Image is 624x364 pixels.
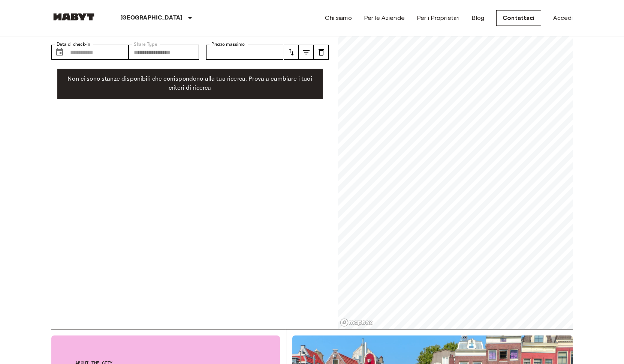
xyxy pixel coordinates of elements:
a: Accedi [553,14,573,23]
a: Contattaci [496,10,541,26]
button: tune [299,45,314,60]
button: tune [284,45,299,60]
p: Non ci sono stanze disponibili che corrispondono alla tua ricerca. Prova a cambiare i tuoi criter... [63,75,317,93]
label: Data di check-in [57,41,90,48]
p: [GEOGRAPHIC_DATA] [120,14,183,23]
label: Share Type [134,41,157,48]
button: Choose date [52,45,67,60]
a: Chi siamo [325,14,352,23]
img: Habyt [51,13,96,21]
a: Per le Aziende [364,14,405,23]
a: Mapbox logo [340,318,373,327]
label: Prezzo massimo [211,41,245,48]
canvas: Map [338,1,573,329]
a: Blog [471,14,484,23]
a: Per i Proprietari [417,14,460,23]
button: tune [314,45,329,60]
